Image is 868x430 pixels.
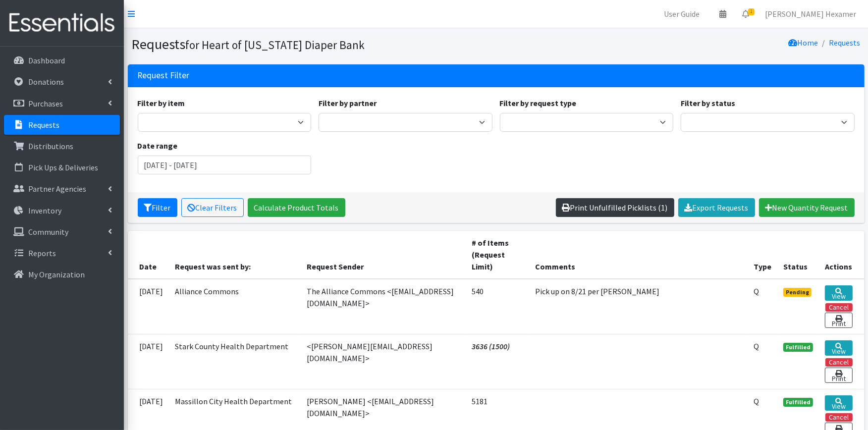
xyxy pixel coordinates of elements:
p: Purchases [28,99,63,108]
a: Community [4,222,120,242]
th: Comments [529,231,748,279]
td: 540 [466,279,529,334]
p: Pick Ups & Deliveries [28,162,98,172]
a: My Organization [4,265,120,284]
a: Home [789,38,818,48]
abbr: Quantity [754,396,759,406]
a: Pick Ups & Deliveries [4,158,120,177]
a: Distributions [4,136,120,156]
p: Donations [28,77,64,87]
th: Request Sender [301,231,466,279]
td: Pick up on 8/21 per [PERSON_NAME] [529,279,748,334]
p: Partner Agencies [28,184,86,194]
a: Requests [829,38,861,48]
button: Cancel [825,303,853,312]
a: Requests [4,115,120,135]
td: Alliance Commons [169,279,301,334]
a: Print [825,368,853,383]
a: New Quantity Request [759,198,855,217]
td: 3636 (1500) [466,334,529,389]
span: Fulfilled [783,398,813,407]
td: <[PERSON_NAME][EMAIL_ADDRESS][DOMAIN_NAME]> [301,334,466,389]
span: 1 [748,8,755,15]
a: Export Requests [678,198,755,217]
button: Cancel [825,413,853,422]
a: Dashboard [4,51,120,70]
input: January 1, 2011 - December 31, 2011 [138,156,312,174]
a: Print [825,313,853,328]
td: [DATE] [128,279,169,334]
p: My Organization [28,269,85,279]
th: Request was sent by: [169,231,301,279]
a: Inventory [4,201,120,220]
label: Filter by partner [319,97,377,109]
p: Community [28,227,68,237]
a: View [825,395,853,411]
button: Filter [138,198,177,217]
label: Filter by status [681,97,735,109]
a: Purchases [4,94,120,113]
a: Clear Filters [181,198,244,217]
a: [PERSON_NAME] Hexamer [757,4,864,24]
p: Reports [28,248,56,258]
p: Dashboard [28,55,65,65]
abbr: Quantity [754,286,759,296]
td: The Alliance Commons <[EMAIL_ADDRESS][DOMAIN_NAME]> [301,279,466,334]
a: 1 [734,4,757,24]
p: Distributions [28,141,73,151]
a: Print Unfulfilled Picklists (1) [556,198,674,217]
label: Filter by item [138,97,185,109]
th: Type [748,231,777,279]
a: User Guide [656,4,707,24]
td: Stark County Health Department [169,334,301,389]
a: Donations [4,72,120,92]
p: Requests [28,120,59,130]
label: Filter by request type [500,97,577,109]
button: Cancel [825,358,853,367]
img: HumanEssentials [4,6,120,40]
a: View [825,340,853,356]
span: Pending [783,288,812,297]
span: Fulfilled [783,343,813,352]
label: Date range [138,140,178,152]
th: Status [777,231,819,279]
a: Partner Agencies [4,179,120,199]
h3: Request Filter [138,70,190,81]
td: [DATE] [128,334,169,389]
th: Date [128,231,169,279]
h1: Requests [132,36,492,53]
a: Calculate Product Totals [248,198,345,217]
abbr: Quantity [754,341,759,351]
p: Inventory [28,206,61,215]
small: for Heart of [US_STATE] Diaper Bank [186,38,365,52]
a: View [825,285,853,301]
th: # of Items (Request Limit) [466,231,529,279]
th: Actions [819,231,865,279]
a: Reports [4,243,120,263]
